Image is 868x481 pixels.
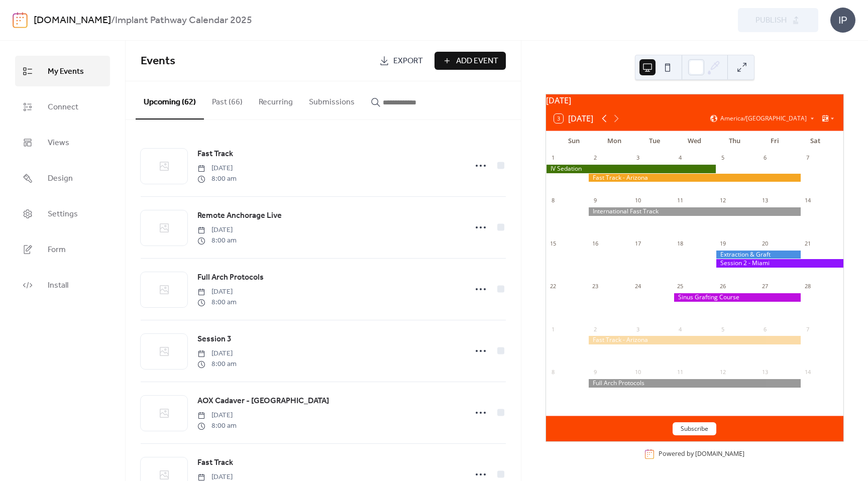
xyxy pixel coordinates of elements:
[804,283,811,290] div: 28
[15,91,110,122] a: Connect
[720,115,807,122] span: America/[GEOGRAPHIC_DATA]
[204,81,251,118] button: Past (66)
[549,239,557,247] div: 15
[673,422,716,435] button: Subscribe
[48,64,84,79] span: My Events
[435,52,506,70] button: Add Event
[591,283,599,290] div: 23
[197,210,282,222] span: Remote Anchorage Live
[141,50,175,72] span: Events
[716,259,843,268] div: Session 2 - Miami
[675,131,715,151] div: Wed
[830,8,855,33] div: IP
[591,197,599,204] div: 9
[634,283,641,290] div: 24
[15,56,110,86] a: My Events
[549,283,557,290] div: 22
[719,154,726,162] div: 5
[197,333,232,346] a: Session 3
[804,197,811,204] div: 14
[197,395,329,408] a: AOX Cadaver - [GEOGRAPHIC_DATA]
[762,154,769,162] div: 6
[677,197,684,204] div: 11
[551,111,597,126] button: 3[DATE]
[197,148,233,161] a: Fast Track
[554,131,594,151] div: Sun
[804,239,811,247] div: 21
[456,55,498,67] span: Add Event
[197,348,237,359] span: [DATE]
[762,325,769,333] div: 6
[393,55,423,67] span: Export
[197,456,233,469] a: Fast Track
[795,131,835,151] div: Sat
[719,325,726,333] div: 5
[677,154,684,162] div: 4
[804,154,811,162] div: 7
[197,272,264,284] span: Full Arch Protocols
[674,293,801,302] div: Sinus Grafting Course
[588,174,801,182] div: Fast Track - Arizona
[591,239,599,247] div: 16
[197,410,237,421] span: [DATE]
[546,165,716,173] div: IV Sedation
[549,197,557,204] div: 8
[48,99,78,115] span: Connect
[197,421,237,431] span: 8:00 am
[588,379,801,388] div: Full Arch Protocols
[755,131,795,151] div: Fri
[659,450,744,458] div: Powered by
[48,242,66,258] span: Form
[115,11,252,30] b: Implant Pathway Calendar 2025
[762,368,769,376] div: 13
[15,270,110,300] a: Install
[197,271,264,284] a: Full Arch Protocols
[588,207,801,216] div: International Fast Track
[719,239,726,247] div: 19
[591,368,599,376] div: 9
[197,235,237,246] span: 8:00 am
[634,154,641,162] div: 3
[719,368,726,376] div: 12
[591,154,599,162] div: 2
[716,251,801,259] div: Extraction & Graft
[695,450,744,458] a: [DOMAIN_NAME]
[591,325,599,333] div: 2
[48,206,78,222] span: Settings
[15,234,110,265] a: Form
[594,131,634,151] div: Mon
[15,163,110,193] a: Design
[762,283,769,290] div: 27
[762,197,769,204] div: 13
[804,325,811,333] div: 7
[251,81,301,118] button: Recurring
[197,287,237,297] span: [DATE]
[677,325,684,333] div: 4
[634,325,641,333] div: 3
[48,278,68,293] span: Install
[804,368,811,376] div: 14
[677,368,684,376] div: 11
[588,336,801,344] div: Fast Track - Arizona
[197,359,237,370] span: 8:00 am
[197,457,233,469] span: Fast Track
[549,368,557,376] div: 8
[15,198,110,229] a: Settings
[634,197,641,204] div: 10
[715,131,755,151] div: Thu
[634,239,641,247] div: 17
[13,12,28,28] img: logo
[34,11,111,30] a: [DOMAIN_NAME]
[197,297,237,308] span: 8:00 am
[197,163,237,174] span: [DATE]
[677,283,684,290] div: 25
[372,52,430,70] a: Export
[546,94,843,106] div: [DATE]
[301,81,363,118] button: Submissions
[719,283,726,290] div: 26
[677,239,684,247] div: 18
[111,11,115,30] b: /
[15,127,110,158] a: Views
[197,148,233,160] span: Fast Track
